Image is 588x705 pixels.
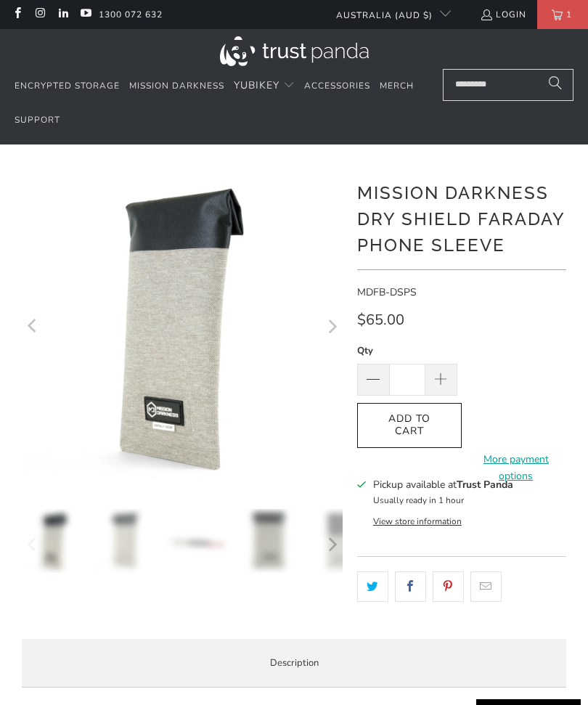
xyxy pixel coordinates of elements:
a: 1300 072 632 [99,7,163,23]
img: Mission Darkness Dry Shield Faraday Phone Sleeve - Trust Panda [94,509,158,573]
nav: Translation missing: en.navigation.header.main_nav [15,69,419,138]
a: Share this on Pinterest [433,571,464,602]
img: Mission Darkness Dry Shield Faraday Phone Sleeve - Trust Panda [22,166,343,487]
img: Mission Darkness Dry Shield Faraday Phone Sleeve - Trust Panda [236,509,300,573]
a: Share this on Facebook [395,571,426,602]
a: Merch [380,69,414,103]
span: YubiKey [234,78,279,92]
img: Trust Panda Australia [220,36,369,66]
button: Next [320,166,343,487]
span: Support [15,114,60,126]
button: View store information [373,515,462,527]
img: Mission Darkness Dry Shield Faraday Phone Sleeve - Trust Panda [165,509,229,573]
h1: Mission Darkness Dry Shield Faraday Phone Sleeve [357,177,566,258]
a: Trust Panda Australia on YouTube [79,9,91,20]
img: Mission Darkness Dry Shield Faraday Phone Sleeve - Trust Panda [22,509,86,573]
b: Trust Panda [457,478,513,492]
a: More payment options [466,452,566,484]
span: Encrypted Storage [15,80,120,91]
img: Mission Darkness Dry Shield Faraday Phone Sleeve - Trust Panda [308,509,372,573]
button: Next [320,509,343,580]
button: Previous [21,166,44,487]
a: Trust Panda Australia on LinkedIn [57,9,69,20]
small: Usually ready in 1 hour [373,494,464,506]
button: Search [537,69,573,101]
a: Email this to a friend [470,571,502,602]
a: Encrypted Storage [15,69,120,103]
label: Qty [357,343,457,359]
input: Search... [443,69,573,101]
span: $65.00 [357,310,404,330]
a: Trust Panda Australia on Instagram [33,9,46,20]
a: Login [480,7,526,23]
span: Add to Cart [372,413,446,438]
button: Add to Cart [357,403,462,448]
a: Mission Darkness [129,69,224,103]
a: Share this on Twitter [357,571,388,602]
span: Mission Darkness [129,80,224,91]
a: Accessories [304,69,370,103]
h3: Pickup available at [373,477,513,492]
span: MDFB-DSPS [357,285,417,299]
a: Trust Panda Australia on Facebook [11,9,23,20]
summary: YubiKey [234,69,295,103]
button: Previous [21,509,44,580]
span: Accessories [304,80,370,91]
a: Support [15,103,60,137]
label: Description [22,639,566,688]
span: Merch [380,80,414,91]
